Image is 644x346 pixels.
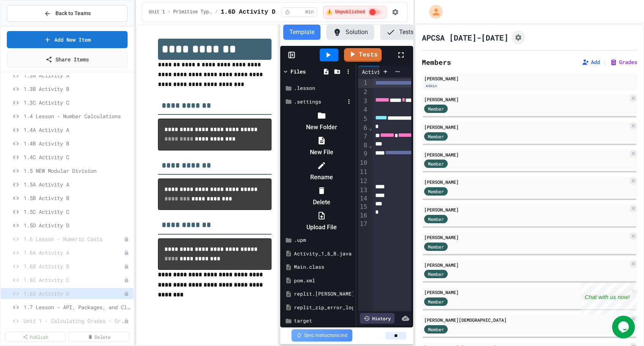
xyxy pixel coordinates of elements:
[215,9,218,15] span: /
[358,68,423,76] div: Activity_1_6_B.java
[610,58,637,66] button: Grades
[124,236,129,242] div: Unpublished
[428,188,444,195] span: Member
[294,250,353,258] div: Activity_1_6_B.java
[358,79,368,88] div: 1
[358,106,368,115] div: 4
[7,5,128,22] button: Back to Teams
[424,83,439,89] div: Admin
[424,206,628,213] div: [PERSON_NAME]
[290,109,354,133] li: New Folder
[344,48,382,62] a: Tests
[290,67,306,75] div: Files
[294,290,353,298] div: replit.[PERSON_NAME]
[294,98,345,106] div: .settings
[124,250,129,255] div: Unpublished
[424,151,628,158] div: [PERSON_NAME]
[428,133,444,140] span: Member
[294,277,353,285] div: pom.xml
[421,3,445,20] div: My Account
[358,177,368,186] div: 12
[24,71,131,79] span: 1.3A Activity A
[24,194,131,202] span: 1.5B Activity B
[424,96,628,103] div: [PERSON_NAME]
[358,159,368,168] div: 10
[428,326,444,333] span: Member
[424,75,635,82] div: [PERSON_NAME]
[55,9,91,17] span: Back to Teams
[511,31,525,44] button: Assignment Settings
[358,168,368,177] div: 11
[428,243,444,250] span: Member
[7,51,128,67] a: Share Items
[294,317,353,325] div: target
[422,57,451,67] h2: Members
[290,209,354,233] li: Upload File
[290,159,354,183] li: Rename
[358,66,433,77] div: Activity_1_6_B.java
[322,6,387,19] div: ⚠️ Students cannot see this content! Click the toggle to publish it and make it visible to your c...
[24,112,131,120] span: 1.4 Lesson - Number Calculations
[358,220,368,229] div: 17
[424,289,628,296] div: [PERSON_NAME]
[24,85,131,93] span: 1.3B Activity B
[24,126,131,134] span: 1.4A Activity A
[582,58,600,66] button: Add
[24,221,131,229] span: 1.5D Activity D
[581,283,636,315] iframe: chat widget
[305,9,314,15] span: min
[24,167,131,175] span: 1.5 NEW Modular Division
[24,249,124,257] span: 1.6A Activity A
[326,9,365,15] span: ⚠️ Unpublished
[24,290,124,297] span: 1.6D Activity D
[24,180,131,188] span: 1.5A Activity A
[422,32,508,43] h1: APCSA [DATE]-[DATE]
[424,178,628,185] div: [PERSON_NAME]
[294,304,353,312] div: replit_zip_error_log.txt
[358,132,368,141] div: 7
[428,105,444,112] span: Member
[380,25,420,40] button: Tests
[424,316,628,323] div: [PERSON_NAME][DEMOGRAPHIC_DATA]
[24,153,131,161] span: 1.4C Activity C
[368,142,373,149] span: Fold line
[612,316,636,338] iframe: chat widget
[358,115,368,124] div: 5
[327,25,374,40] button: Solution
[124,318,129,324] div: Unpublished
[358,211,368,220] div: 16
[290,184,354,208] li: Delete
[603,58,607,67] span: |
[428,160,444,167] span: Member
[24,139,131,147] span: 1.4B Activity B
[124,277,129,283] div: Unpublished
[358,141,368,150] div: 8
[124,264,129,269] div: Unpublished
[358,186,368,194] div: 13
[428,298,444,305] span: Member
[294,263,353,271] div: Main.class
[424,261,628,268] div: [PERSON_NAME]
[24,276,124,284] span: 1.6C Activity C
[358,124,368,132] div: 6
[360,313,395,324] div: History
[5,332,66,342] a: Publish
[290,134,354,158] li: New File
[24,99,131,106] span: 1.3C Activity C
[148,9,212,15] span: Unit 1 - Primitive Types
[292,329,352,341] div: Sync instructions.md
[24,303,131,311] span: 1.7 Lesson - API, Packages, and Classes
[24,208,131,216] span: 1.5C Activity C
[24,262,124,270] span: 1.6B Activity B
[283,25,320,40] button: Template
[368,124,373,132] span: Fold line
[358,203,368,211] div: 15
[358,194,368,203] div: 14
[124,291,129,296] div: Unpublished
[24,235,124,243] span: 1.6 Lesson - Numeric Casts
[358,150,368,159] div: 9
[428,271,444,277] span: Member
[221,8,275,17] span: 1.6D Activity D
[69,332,129,342] a: Delete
